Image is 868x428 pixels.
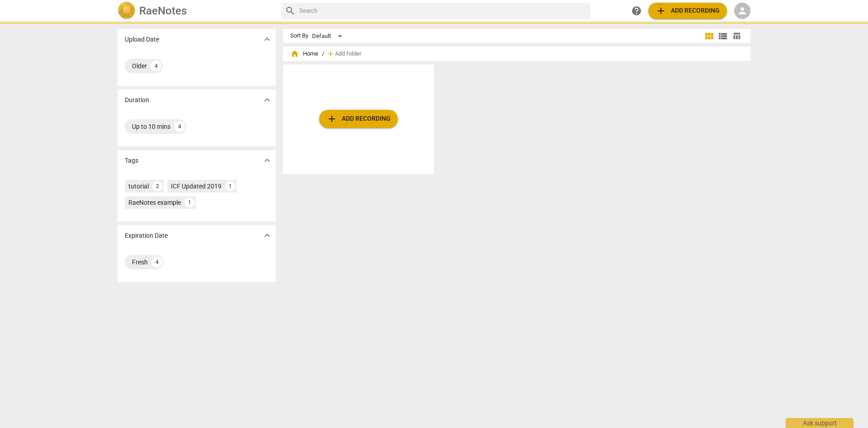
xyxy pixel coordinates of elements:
p: Upload Date [125,35,159,44]
span: Home [290,49,318,58]
span: expand_more [262,94,273,105]
span: home [290,49,299,58]
div: ICF Updated 2019 [171,182,222,191]
div: 4 [174,121,185,132]
div: 4 [151,61,161,71]
div: 1 [225,181,235,191]
div: Older [132,61,147,71]
p: Expiration Date [125,231,168,240]
span: view_module [704,31,715,42]
p: Tags [125,156,138,165]
button: Show more [260,154,274,167]
span: expand_more [262,230,273,241]
h2: RaeNotes [139,5,187,17]
span: view_list [717,31,728,42]
span: person [737,5,748,16]
p: Duration [125,95,149,105]
button: Show more [260,33,274,46]
a: Help [628,3,645,19]
div: Up to 10 mins [132,122,170,131]
div: 2 [152,181,162,191]
span: Add recording [326,113,391,124]
span: expand_more [262,34,273,45]
div: 1 [184,198,194,207]
a: LogoRaeNotes [118,2,274,20]
button: List view [716,29,730,43]
div: 4 [151,257,162,268]
span: Add recording [656,5,720,16]
span: add [326,113,337,124]
div: Default [312,29,345,43]
img: Logo [118,2,136,20]
span: Add folder [335,51,361,57]
div: Ask support [786,418,854,428]
button: Show more [260,229,274,242]
div: tutorial [128,182,149,191]
button: Upload [648,3,727,19]
button: Table view [730,29,743,43]
span: help [631,5,642,16]
button: Tile view [703,29,716,43]
button: Show more [260,93,274,107]
span: add [656,5,666,16]
input: Search [299,4,587,18]
div: RaeNotes example [128,198,181,207]
span: search [285,5,296,16]
button: Upload [319,110,398,128]
span: add [326,49,335,58]
span: / [322,51,324,57]
div: Fresh [132,258,148,267]
div: Sort By [290,33,308,39]
span: expand_more [262,155,273,166]
span: table_chart [732,32,741,40]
